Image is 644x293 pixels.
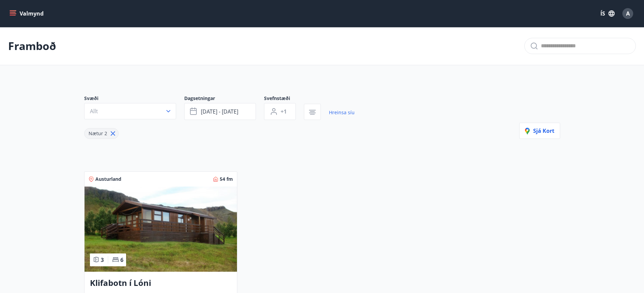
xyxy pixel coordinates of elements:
span: +1 [281,108,287,115]
span: 3 [101,256,104,264]
button: [DATE] - [DATE] [184,103,256,120]
button: Sjá kort [519,123,560,139]
span: Svæði [84,95,184,103]
button: menu [8,7,46,20]
span: Nætur 2 [89,130,107,137]
h3: Klifabotn í Lóni [90,277,232,289]
img: Paella dish [85,187,237,272]
span: [DATE] - [DATE] [201,108,238,115]
span: 54 fm [220,176,233,182]
button: Allt [84,103,176,119]
span: Dagsetningar [184,95,264,103]
span: A [626,10,630,17]
div: Nætur 2 [84,128,119,139]
span: 6 [120,256,123,264]
button: +1 [264,103,296,120]
span: Austurland [95,176,121,182]
button: A [620,5,636,22]
p: Framboð [8,39,56,53]
button: ÍS [597,7,618,20]
span: Sjá kort [525,127,554,135]
span: Svefnstæði [264,95,304,103]
a: Hreinsa síu [329,105,355,120]
span: Allt [90,107,98,115]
